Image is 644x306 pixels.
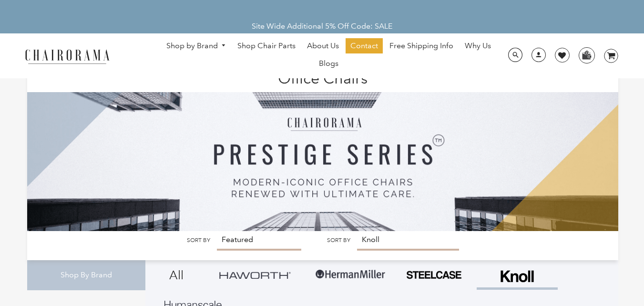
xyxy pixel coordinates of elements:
[153,260,200,290] a: All
[460,38,496,53] a: Why Us
[319,59,338,69] span: Blogs
[237,41,296,51] span: Shop Chair Parts
[315,260,386,289] img: Group-1.png
[405,270,462,280] img: PHOTO-2024-07-09-00-53-10-removebg-preview.png
[20,48,115,64] img: chairorama
[187,237,210,244] label: Sort by
[389,41,453,51] span: Free Shipping Info
[307,41,339,51] span: About Us
[579,48,594,62] img: WhatsApp_Image_2024-07-12_at_16.23.01.webp
[233,38,300,53] a: Shop Chair Parts
[162,39,231,53] a: Shop by Brand
[302,38,344,53] a: About Us
[155,38,502,74] nav: DesktopNavigation
[314,56,343,71] a: Blogs
[327,237,350,244] label: Sort by
[219,272,291,279] img: Group_4be16a4b-c81a-4a6e-a540-764d0a8faf6e.png
[27,260,145,290] div: Shop By Brand
[27,67,618,231] img: Office Chairs
[498,264,536,288] img: Frame_4.png
[465,41,491,51] span: Why Us
[346,38,383,53] a: Contact
[350,41,378,51] span: Contact
[385,38,458,53] a: Free Shipping Info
